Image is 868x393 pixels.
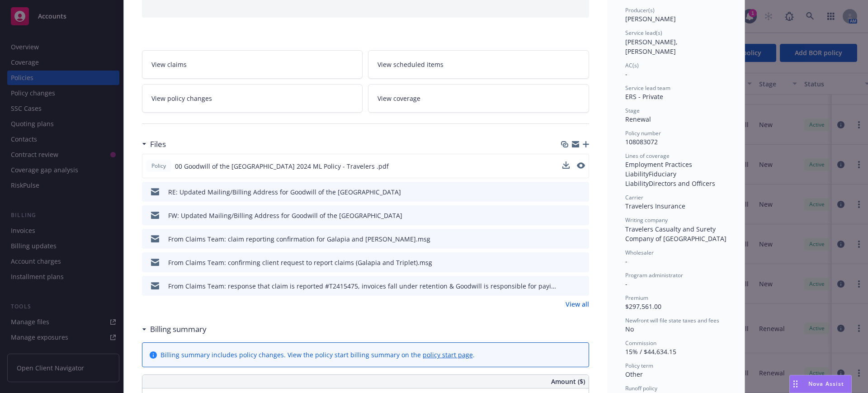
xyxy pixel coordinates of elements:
[151,94,212,103] span: View policy changes
[625,202,685,210] span: Travelers Insurance
[625,92,663,101] span: ERS - Private
[625,225,726,243] span: Travelers Casualty and Surety Company of [GEOGRAPHIC_DATA]
[808,380,844,388] span: Nova Assist
[625,6,655,14] span: Producer(s)
[625,370,643,379] span: Other
[577,211,585,220] button: preview file
[377,94,420,103] span: View coverage
[625,14,676,23] span: [PERSON_NAME]
[151,60,187,69] span: View claims
[790,375,801,393] div: Drag to move
[368,50,589,79] a: View scheduled items
[377,60,443,69] span: View scheduled items
[577,162,585,169] button: preview file
[563,234,570,244] button: download file
[625,362,653,369] span: Policy term
[625,302,661,311] span: $297,561.00
[625,249,654,256] span: Wholesaler
[577,234,585,244] button: preview file
[562,161,570,169] button: download file
[142,323,207,335] div: Billing summary
[625,84,670,92] span: Service lead team
[625,325,634,333] span: No
[577,281,585,291] button: preview file
[551,377,585,386] span: Amount ($)
[175,161,389,171] span: 00 Goodwill of the [GEOGRAPHIC_DATA] 2024 ML Policy - Travelers .pdf
[577,161,585,171] button: preview file
[168,234,430,244] div: From Claims Team: claim reporting confirmation for Galapia and [PERSON_NAME].msg
[142,138,166,150] div: Files
[142,50,363,79] a: View claims
[625,170,678,188] span: Fiduciary Liability
[625,107,640,114] span: Stage
[789,375,852,393] button: Nova Assist
[577,258,585,267] button: preview file
[625,294,648,302] span: Premium
[577,187,585,197] button: preview file
[625,347,676,356] span: 15% / $44,634.15
[566,299,589,309] a: View all
[625,38,679,56] span: [PERSON_NAME], [PERSON_NAME]
[625,70,627,78] span: -
[150,323,207,335] h3: Billing summary
[625,317,719,324] span: Newfront will file state taxes and fees
[563,211,570,220] button: download file
[625,339,656,347] span: Commission
[563,187,570,197] button: download file
[168,258,432,267] div: From Claims Team: confirming client request to report claims (Galapia and Triplet).msg
[368,84,589,113] a: View coverage
[160,350,475,360] div: Billing summary includes policy changes. View the policy start billing summary on the .
[625,62,639,69] span: AC(s)
[562,161,570,171] button: download file
[625,115,651,123] span: Renewal
[150,162,168,170] span: Policy
[625,137,658,146] span: 108083072
[563,281,570,291] button: download file
[625,279,627,288] span: -
[649,179,715,188] span: Directors and Officers
[625,257,627,265] span: -
[563,258,570,267] button: download file
[423,350,473,359] a: policy start page
[625,160,694,178] span: Employment Practices Liability
[168,211,402,220] div: FW: Updated Mailing/Billing Address for Goodwill of the [GEOGRAPHIC_DATA]
[625,129,661,137] span: Policy number
[625,152,670,160] span: Lines of coverage
[168,187,401,197] div: RE: Updated Mailing/Billing Address for Goodwill of the [GEOGRAPHIC_DATA]
[625,216,668,224] span: Writing company
[168,281,559,291] div: From Claims Team: response that claim is reported #T2415475, invoices fall under retention & Good...
[150,138,166,150] h3: Files
[142,84,363,113] a: View policy changes
[625,29,662,37] span: Service lead(s)
[625,194,643,201] span: Carrier
[625,271,683,279] span: Program administrator
[625,384,657,392] span: Runoff policy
